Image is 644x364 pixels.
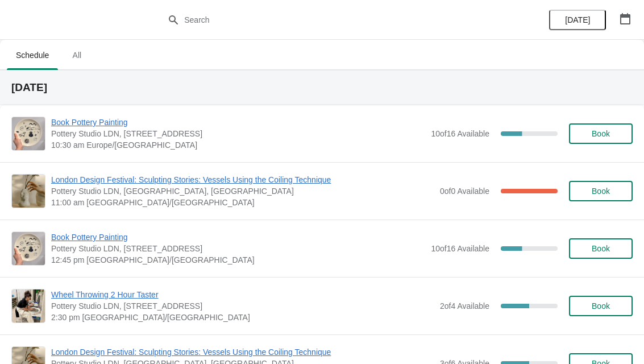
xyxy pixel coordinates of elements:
[440,187,489,196] span: 0 of 0 Available
[12,289,45,322] img: Wheel Throwing 2 Hour Taster | Pottery Studio LDN, Unit 1.3, Building A4, 10 Monro Way, London, S...
[7,45,58,65] span: Schedule
[592,244,610,253] span: Book
[51,128,425,139] span: Pottery Studio LDN, [STREET_ADDRESS]
[431,129,489,138] span: 10 of 16 Available
[51,289,434,300] span: Wheel Throwing 2 Hour Taster
[51,312,434,323] span: 2:30 pm [GEOGRAPHIC_DATA]/[GEOGRAPHIC_DATA]
[592,301,610,311] span: Book
[12,232,45,265] img: Book Pottery Painting | Pottery Studio LDN, Unit 1.3, Building A4, 10 Monro Way, London, SE10 0EJ...
[569,296,633,316] button: Book
[12,117,45,150] img: Book Pottery Painting | Pottery Studio LDN, Unit 1.3, Building A4, 10 Monro Way, London, SE10 0EJ...
[569,238,633,259] button: Book
[51,346,434,358] span: London Design Festival: Sculpting Stories: Vessels Using the Coiling Technique
[12,175,45,208] img: London Design Festival: Sculpting Stories: Vessels Using the Coiling Technique | Pottery Studio L...
[51,174,434,185] span: London Design Festival: Sculpting Stories: Vessels Using the Coiling Technique
[549,10,606,30] button: [DATE]
[592,187,610,196] span: Book
[51,197,434,208] span: 11:00 am [GEOGRAPHIC_DATA]/[GEOGRAPHIC_DATA]
[569,123,633,144] button: Book
[51,185,434,197] span: Pottery Studio LDN, [GEOGRAPHIC_DATA], [GEOGRAPHIC_DATA]
[184,10,483,30] input: Search
[51,231,425,243] span: Book Pottery Painting
[51,300,434,312] span: Pottery Studio LDN, [STREET_ADDRESS]
[440,301,489,311] span: 2 of 4 Available
[51,243,425,254] span: Pottery Studio LDN, [STREET_ADDRESS]
[51,254,425,266] span: 12:45 pm [GEOGRAPHIC_DATA]/[GEOGRAPHIC_DATA]
[431,244,489,253] span: 10 of 16 Available
[51,139,425,151] span: 10:30 am Europe/[GEOGRAPHIC_DATA]
[63,45,91,65] span: All
[51,117,425,128] span: Book Pottery Painting
[592,129,610,138] span: Book
[11,82,633,93] h2: [DATE]
[565,15,590,24] span: [DATE]
[569,181,633,201] button: Book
